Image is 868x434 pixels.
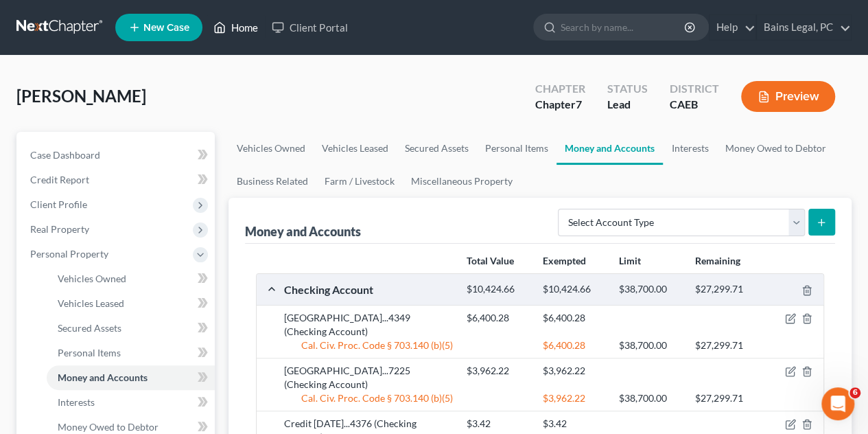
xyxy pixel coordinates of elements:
[207,15,265,40] a: Home
[536,339,612,352] div: $6,400.28
[47,316,215,341] a: Secured Assets
[536,391,612,405] div: $3,962.22
[19,143,215,168] a: Case Dashboard
[58,372,148,383] span: Money and Accounts
[535,81,585,97] div: Chapter
[670,81,719,97] div: District
[58,347,121,358] span: Personal Items
[19,168,215,192] a: Credit Report
[16,86,146,106] span: [PERSON_NAME]
[143,23,189,33] span: New Case
[316,165,403,198] a: Farm / Livestock
[277,364,460,391] div: [GEOGRAPHIC_DATA]...7225 (Checking Account)
[265,15,354,40] a: Client Portal
[47,266,215,291] a: Vehicles Owned
[607,97,648,113] div: Lead
[757,15,851,40] a: Bains Legal, PC
[619,255,641,266] strong: Limit
[695,255,740,266] strong: Remaining
[58,396,95,408] span: Interests
[403,165,521,198] a: Miscellaneous Property
[477,132,556,165] a: Personal Items
[688,339,764,352] div: $27,299.71
[536,283,612,296] div: $10,424.66
[543,255,586,266] strong: Exempted
[612,391,688,405] div: $38,700.00
[663,132,716,165] a: Interests
[58,421,159,433] span: Money Owed to Debtor
[821,387,854,420] iframe: Intercom live chat
[536,364,612,378] div: $3,962.22
[670,97,719,113] div: CAEB
[277,282,460,297] div: Checking Account
[561,14,686,40] input: Search by name...
[716,132,834,165] a: Money Owed to Debtor
[30,174,89,185] span: Credit Report
[688,391,764,405] div: $27,299.71
[30,223,89,235] span: Real Property
[30,149,100,161] span: Case Dashboard
[228,165,316,198] a: Business Related
[536,417,612,431] div: $3.42
[47,365,215,390] a: Money and Accounts
[47,341,215,365] a: Personal Items
[612,283,688,296] div: $38,700.00
[277,391,460,405] div: Cal. Civ. Proc. Code § 703.140 (b)(5)
[460,283,536,296] div: $10,424.66
[688,283,764,296] div: $27,299.71
[536,311,612,325] div: $6,400.28
[460,364,536,378] div: $3,962.22
[460,417,536,431] div: $3.42
[228,132,314,165] a: Vehicles Owned
[607,81,648,97] div: Status
[277,339,460,352] div: Cal. Civ. Proc. Code § 703.140 (b)(5)
[30,248,108,260] span: Personal Property
[741,81,835,112] button: Preview
[556,132,663,165] a: Money and Accounts
[612,339,688,352] div: $38,700.00
[47,291,215,316] a: Vehicles Leased
[467,255,514,266] strong: Total Value
[58,297,124,309] span: Vehicles Leased
[277,311,460,339] div: [GEOGRAPHIC_DATA]...4349 (Checking Account)
[397,132,477,165] a: Secured Assets
[58,322,121,334] span: Secured Assets
[58,273,126,284] span: Vehicles Owned
[709,15,755,40] a: Help
[47,390,215,415] a: Interests
[460,311,536,325] div: $6,400.28
[245,223,361,240] div: Money and Accounts
[314,132,397,165] a: Vehicles Leased
[30,198,87,210] span: Client Profile
[576,98,582,111] span: 7
[535,97,585,113] div: Chapter
[849,387,860,398] span: 6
